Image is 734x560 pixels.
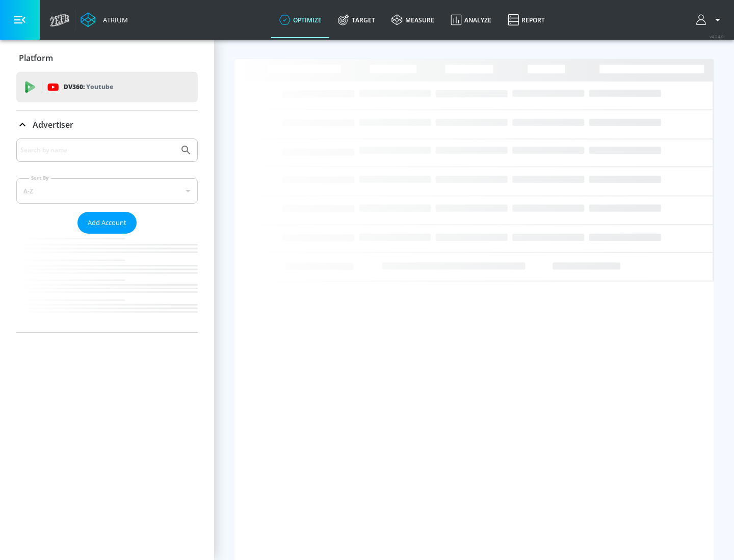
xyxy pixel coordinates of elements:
p: Advertiser [33,119,73,130]
div: Advertiser [16,138,198,332]
a: optimize [271,2,330,38]
a: Analyze [442,2,500,38]
nav: list of Advertiser [16,234,198,332]
label: Sort By [29,175,51,181]
a: Report [500,2,553,38]
span: v 4.24.0 [710,34,724,39]
div: DV360: Youtube [16,72,198,102]
a: Target [330,2,383,38]
a: measure [383,2,442,38]
p: DV360: [64,81,113,93]
div: Advertiser [16,110,198,139]
input: Search by name [20,144,175,157]
p: Platform [19,52,53,64]
span: Add Account [88,217,126,229]
p: Youtube [86,81,113,92]
button: Add Account [77,212,137,234]
div: Atrium [99,15,128,24]
a: Atrium [81,12,128,27]
div: A-Z [16,178,198,204]
div: Platform [16,44,198,72]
